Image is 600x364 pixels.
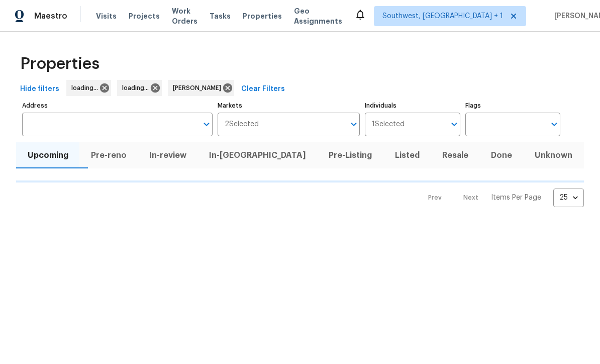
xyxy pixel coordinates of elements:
span: 2 Selected [225,120,259,129]
nav: Pagination Navigation [419,189,584,207]
span: Resale [437,148,473,162]
span: Done [486,148,518,162]
span: [PERSON_NAME] [173,83,225,93]
span: Clear Filters [241,83,285,96]
span: Work Orders [172,6,197,26]
label: Flags [465,103,560,109]
span: Properties [20,59,99,69]
span: Tasks [210,13,231,20]
span: Hide filters [20,83,59,96]
label: Markets [218,103,360,109]
button: Open [447,117,461,131]
span: Pre-reno [85,148,132,162]
span: Geo Assignments [294,6,342,26]
button: Open [547,117,561,131]
div: 25 [553,185,584,211]
span: Listed [389,148,425,162]
span: In-review [144,148,191,162]
span: loading... [71,83,102,93]
label: Address [22,103,213,109]
p: Items Per Page [491,193,541,203]
span: Properties [243,11,282,21]
span: Pre-Listing [324,148,377,162]
span: 1 Selected [372,120,405,129]
button: Open [199,117,214,131]
label: Individuals [365,103,460,109]
span: Maestro [34,11,67,21]
div: [PERSON_NAME] [168,80,234,96]
span: Visits [96,11,117,21]
button: Open [347,117,361,131]
div: loading... [66,80,111,96]
span: Upcoming [22,148,73,162]
button: Hide filters [16,80,63,99]
span: Southwest, [GEOGRAPHIC_DATA] + 1 [382,11,503,21]
span: Unknown [530,148,578,162]
span: Projects [129,11,160,21]
div: loading... [117,80,162,96]
span: In-[GEOGRAPHIC_DATA] [204,148,312,162]
span: loading... [122,83,153,93]
button: Clear Filters [237,80,289,99]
